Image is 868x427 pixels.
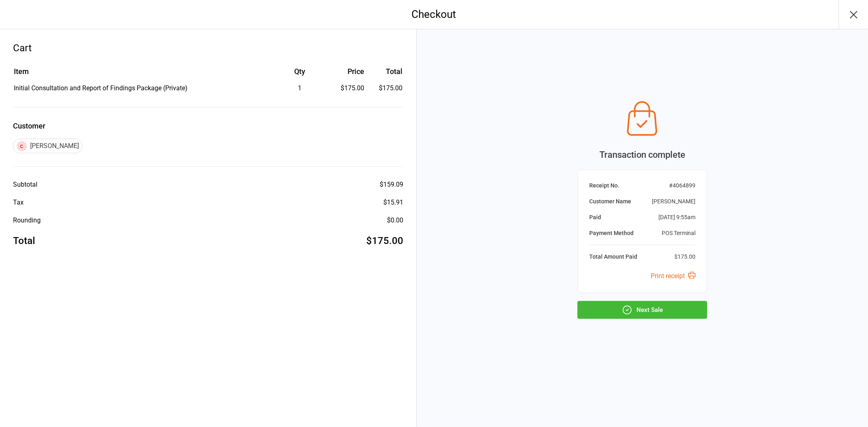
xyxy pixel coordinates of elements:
[589,181,619,190] div: Receipt No.
[577,148,707,161] div: Transaction complete
[658,213,695,222] div: [DATE] 9:55am
[589,197,631,206] div: Customer Name
[662,229,695,237] div: POS Terminal
[14,66,272,83] th: Item
[13,120,403,131] label: Customer
[387,216,403,225] div: $0.00
[13,198,24,207] div: Tax
[328,83,364,93] div: $175.00
[328,66,364,77] div: Price
[13,139,83,153] div: [PERSON_NAME]
[273,83,327,93] div: 1
[367,83,402,93] td: $175.00
[273,66,327,83] th: Qty
[589,229,634,237] div: Payment Method
[589,213,601,222] div: Paid
[13,41,403,55] div: Cart
[577,301,707,319] button: Next Sale
[13,233,35,248] div: Total
[367,66,402,83] th: Total
[652,197,695,206] div: [PERSON_NAME]
[589,253,637,261] div: Total Amount Paid
[383,198,403,207] div: $15.91
[380,180,403,190] div: $159.09
[669,181,695,190] div: # 4064899
[366,233,403,248] div: $175.00
[674,253,695,261] div: $175.00
[13,216,41,225] div: Rounding
[14,84,188,92] span: Initial Consultation and Report of Findings Package (Private)
[651,272,695,280] a: Print receipt
[13,180,37,190] div: Subtotal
